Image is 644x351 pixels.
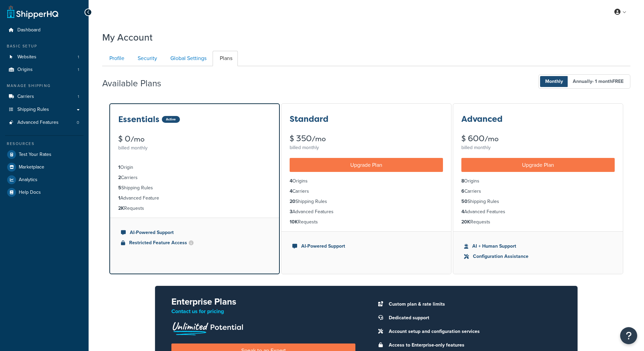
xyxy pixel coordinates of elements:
[464,243,612,250] li: AI + Human Support
[290,177,292,185] strong: 4
[461,188,615,195] li: Carriers
[620,327,637,344] button: Open Resource Center
[171,307,355,316] p: Contact us for pricing
[540,76,568,87] span: Monthly
[292,243,440,250] li: AI-Powered Support
[290,218,443,226] li: Requests
[102,51,130,66] a: Profile
[19,190,41,195] span: Help Docs
[118,174,121,181] strong: 2
[385,327,561,336] li: Account setup and configuration services
[290,198,295,205] strong: 20
[17,120,59,126] span: Advanced Features
[19,177,37,183] span: Analytics
[5,83,83,89] div: Manage Shipping
[290,188,292,195] strong: 4
[118,135,271,143] div: $ 0
[461,134,615,143] div: $ 600
[461,188,464,195] strong: 6
[290,198,443,205] li: Shipping Rules
[118,184,121,191] strong: 5
[461,198,615,205] li: Shipping Rules
[17,27,41,33] span: Dashboard
[461,218,470,225] strong: 20K
[121,229,268,236] li: AI-Powered Support
[78,94,79,100] span: 1
[17,94,34,100] span: Carriers
[290,188,443,195] li: Carriers
[5,90,83,103] a: Carriers 1
[461,208,615,216] li: Advanced Features
[7,5,58,19] a: ShipperHQ Home
[538,74,630,89] button: Monthly Annually- 1 monthFREE
[118,164,271,171] li: Origin
[592,78,624,85] span: - 1 month
[118,205,124,212] strong: 2K
[461,208,464,215] strong: 4
[5,186,83,199] a: Help Docs
[78,67,79,73] span: 1
[17,54,36,60] span: Websites
[5,141,83,147] div: Resources
[118,194,120,202] strong: 1
[461,115,503,123] h3: Advanced
[118,115,159,124] h3: Essentials
[77,120,79,126] span: 0
[5,63,83,76] a: Origins 1
[290,115,328,123] h3: Standard
[131,51,163,66] a: Security
[485,134,499,144] small: /mo
[102,78,171,88] h2: Available Plans
[118,164,120,171] strong: 1
[385,340,561,350] li: Access to Enterprise-only features
[5,174,83,186] a: Analytics
[464,253,612,260] li: Configuration Assistance
[5,24,83,36] a: Dashboard
[385,299,561,309] li: Custom plan & rate limits
[385,313,561,323] li: Dedicated support
[5,51,83,63] li: Websites
[612,78,624,85] b: FREE
[118,143,271,153] div: billed monthly
[171,297,355,307] h2: Enterprise Plans
[290,134,443,143] div: $ 350
[102,31,153,44] h1: My Account
[461,177,464,185] strong: 8
[5,103,83,116] a: Shipping Rules
[118,174,271,181] li: Carriers
[290,158,443,172] a: Upgrade Plan
[5,51,83,63] a: Websites 1
[163,51,212,66] a: Global Settings
[131,134,144,144] small: /mo
[19,164,44,170] span: Marketplace
[5,161,83,173] a: Marketplace
[290,208,443,216] li: Advanced Features
[290,177,443,185] li: Origins
[118,184,271,192] li: Shipping Rules
[121,239,268,247] li: Restricted Feature Access
[461,177,615,185] li: Origins
[19,152,51,158] span: Test Your Rates
[5,148,83,161] a: Test Your Rates
[5,43,83,49] div: Basic Setup
[568,76,629,87] span: Annually
[5,63,83,76] li: Origins
[5,90,83,103] li: Carriers
[17,107,49,113] span: Shipping Rules
[5,116,83,129] li: Advanced Features
[78,54,79,60] span: 1
[461,143,615,152] div: billed monthly
[118,194,271,202] li: Advanced Feature
[213,51,238,66] a: Plans
[17,67,33,73] span: Origins
[312,134,326,144] small: /mo
[461,158,615,172] a: Upgrade Plan
[5,116,83,129] a: Advanced Features 0
[290,208,292,215] strong: 3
